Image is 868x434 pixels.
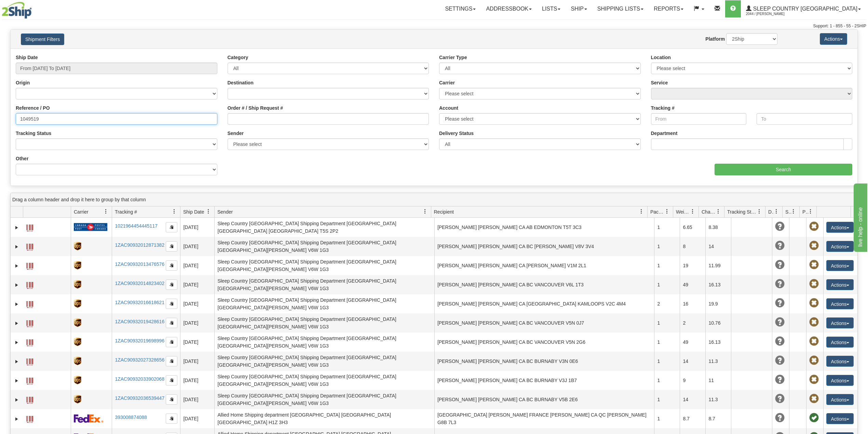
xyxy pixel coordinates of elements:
[809,413,819,423] span: Pickup Successfully created
[74,338,81,346] img: 8 - UPS
[74,280,81,289] img: 8 - UPS
[26,221,33,232] a: Label
[702,208,716,215] span: Charge
[785,208,791,215] span: Shipment Issues
[439,130,474,137] label: Delivery Status
[705,409,731,428] td: 8.7
[115,338,164,343] a: 1ZAC90932019698996
[16,155,28,162] label: Other
[727,208,757,215] span: Tracking Status
[754,206,765,217] a: Tracking Status filter column settings
[809,222,819,231] span: Pickup Not Assigned
[214,275,434,294] td: Sleep Country [GEOGRAPHIC_DATA] Shipping Department [GEOGRAPHIC_DATA] [GEOGRAPHIC_DATA][PERSON_NA...
[705,256,731,275] td: 11.99
[654,294,680,313] td: 2
[705,36,725,42] label: Platform
[680,352,705,371] td: 14
[180,275,214,294] td: [DATE]
[705,333,731,352] td: 16.13
[434,371,654,390] td: [PERSON_NAME] [PERSON_NAME] CA BC BURNABY V3J 1B7
[13,358,20,365] a: Expand
[180,218,214,237] td: [DATE]
[26,241,33,252] a: Label
[771,206,782,217] a: Delivery Status filter column settings
[651,130,678,137] label: Department
[654,390,680,409] td: 1
[661,206,673,217] a: Packages filter column settings
[654,237,680,256] td: 1
[16,130,51,137] label: Tracking Status
[13,282,20,288] a: Expand
[713,206,724,217] a: Charge filter column settings
[2,23,866,29] div: Support: 1 - 855 - 55 - 2SHIP
[649,0,689,17] a: Reports
[166,413,177,424] button: Copy to clipboard
[16,54,38,61] label: Ship Date
[214,294,434,313] td: Sleep Country [GEOGRAPHIC_DATA] Shipping Department [GEOGRAPHIC_DATA] [GEOGRAPHIC_DATA][PERSON_NA...
[705,390,731,409] td: 11.3
[26,298,33,309] a: Label
[214,333,434,352] td: Sleep Country [GEOGRAPHIC_DATA] Shipping Department [GEOGRAPHIC_DATA] [GEOGRAPHIC_DATA][PERSON_NA...
[775,356,785,365] span: Unknown
[439,54,467,61] label: Carrier Type
[775,279,785,289] span: Unknown
[115,376,164,382] a: 1ZAC90932033902068
[228,105,283,111] label: Order # / Ship Request #
[651,113,747,125] input: From
[166,280,177,290] button: Copy to clipboard
[788,206,799,217] a: Shipment Issues filter column settings
[715,164,852,175] input: Search
[214,218,434,237] td: Sleep Country [GEOGRAPHIC_DATA] Shipping Department [GEOGRAPHIC_DATA] [GEOGRAPHIC_DATA] [GEOGRAPH...
[680,313,705,333] td: 2
[705,294,731,313] td: 19.9
[13,339,20,346] a: Expand
[654,218,680,237] td: 1
[805,206,816,217] a: Pickup Status filter column settings
[115,415,147,420] a: 393008874088
[768,208,774,215] span: Delivery Status
[826,279,854,290] button: Actions
[680,371,705,390] td: 9
[180,371,214,390] td: [DATE]
[809,241,819,250] span: Pickup Not Assigned
[13,224,20,231] a: Expand
[809,298,819,308] span: Pickup Not Assigned
[809,260,819,270] span: Pickup Not Assigned
[11,193,857,206] div: grid grouping header
[74,261,81,270] img: 8 - UPS
[826,317,854,328] button: Actions
[680,218,705,237] td: 6.65
[654,333,680,352] td: 1
[434,333,654,352] td: [PERSON_NAME] [PERSON_NAME] CA BC VANCOUVER V5N 2G6
[115,300,164,305] a: 1ZAC90932016618621
[826,337,854,348] button: Actions
[228,79,254,86] label: Destination
[775,298,785,308] span: Unknown
[183,208,204,215] span: Ship Date
[214,237,434,256] td: Sleep Country [GEOGRAPHIC_DATA] Shipping Department [GEOGRAPHIC_DATA] [GEOGRAPHIC_DATA][PERSON_NA...
[166,337,177,347] button: Copy to clipboard
[826,241,854,252] button: Actions
[26,413,33,424] a: Label
[775,317,785,327] span: Unknown
[705,313,731,333] td: 10.76
[434,294,654,313] td: [PERSON_NAME] [PERSON_NAME] CA [GEOGRAPHIC_DATA] KAMLOOPS V2C 4M4
[180,409,214,428] td: [DATE]
[654,409,680,428] td: 1
[757,113,852,125] input: To
[826,298,854,309] button: Actions
[74,414,104,423] img: 2 - FedEx Express®
[115,261,164,267] a: 1ZAC90932013476576
[419,206,431,217] a: Sender filter column settings
[214,352,434,371] td: Sleep Country [GEOGRAPHIC_DATA] Shipping Department [GEOGRAPHIC_DATA] [GEOGRAPHIC_DATA][PERSON_NA...
[434,208,454,215] span: Recipient
[820,33,847,45] button: Actions
[481,0,537,17] a: Addressbook
[166,394,177,405] button: Copy to clipboard
[13,262,20,269] a: Expand
[592,0,649,17] a: Shipping lists
[802,208,808,215] span: Pickup Status
[809,337,819,346] span: Pickup Not Assigned
[826,222,854,233] button: Actions
[826,394,854,405] button: Actions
